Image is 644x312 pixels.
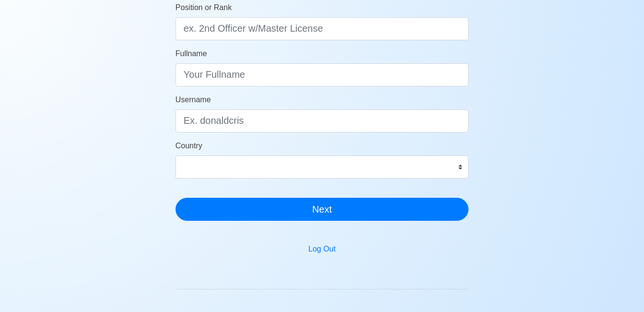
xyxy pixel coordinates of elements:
[176,109,469,132] input: Ex. donaldcris
[176,198,469,221] button: Next
[176,49,207,58] span: Fullname
[176,140,202,152] label: Country
[176,3,232,12] span: Position or Rank
[302,240,342,258] button: Log Out
[176,63,469,86] input: Your Fullname
[176,96,211,104] span: Username
[176,17,469,40] input: ex. 2nd Officer w/Master License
